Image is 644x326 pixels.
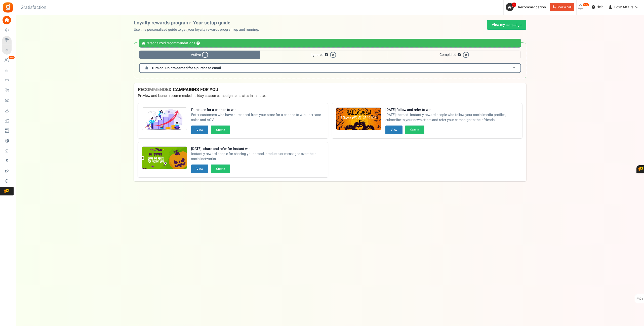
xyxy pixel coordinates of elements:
[139,39,521,48] div: Personalized recommendations
[458,53,461,57] button: ?
[196,42,200,45] button: ?
[388,51,521,59] span: Completed
[614,5,633,10] span: Foxy Affairs
[138,87,522,92] h4: RECOMMENDED CAMPAIGNS FOR YOU
[336,108,381,130] img: Recommended Campaigns
[211,165,230,173] button: Create
[134,27,263,32] p: Use this personalized guide to get your loyalty rewards program up and running.
[138,93,522,98] p: Preview and launch recommended holiday season campaign templates in minutes!
[636,294,643,304] span: FAQs
[139,51,260,59] span: Active
[595,5,603,10] span: Help
[2,2,14,13] img: Gratisfaction
[325,53,328,57] button: ?
[191,112,324,123] span: Enter customers who have purchased from your store for a chance to win. Increase sales and AOV.
[385,107,518,112] strong: [DATE] follow and refer to win
[202,52,208,58] span: 1
[142,147,187,169] img: Recommended Campaigns
[518,5,546,10] span: Recommendation
[134,20,263,26] h2: Loyalty rewards program- Your setup guide
[191,146,324,151] strong: [DATE]: share and refer for instant win!
[191,165,208,173] button: View
[550,3,574,11] a: Book a call
[191,151,324,161] span: Instantly reward people for sharing your brand, products or messages over their social networks
[260,51,388,59] span: Ignored
[8,56,15,59] em: New
[385,126,403,134] button: View
[487,20,526,30] a: View my campaign
[506,3,548,11] a: 1 Recommendation
[211,126,230,134] button: Create
[405,126,424,134] button: Create
[512,2,516,7] span: 1
[142,108,187,130] img: Recommended Campaigns
[590,3,606,11] a: Help
[463,52,469,58] span: 0
[2,56,14,65] a: New
[15,3,52,13] h3: Gratisfaction
[191,107,324,112] strong: Purchase for a chance to win
[191,126,208,134] button: View
[385,112,518,123] span: [DATE] themed- Instantly reward people who follow your social media profiles, subscribe to your n...
[151,65,222,71] span: Turn on: Points earned for a purchase email.
[583,3,589,7] em: New
[330,52,336,58] span: 0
